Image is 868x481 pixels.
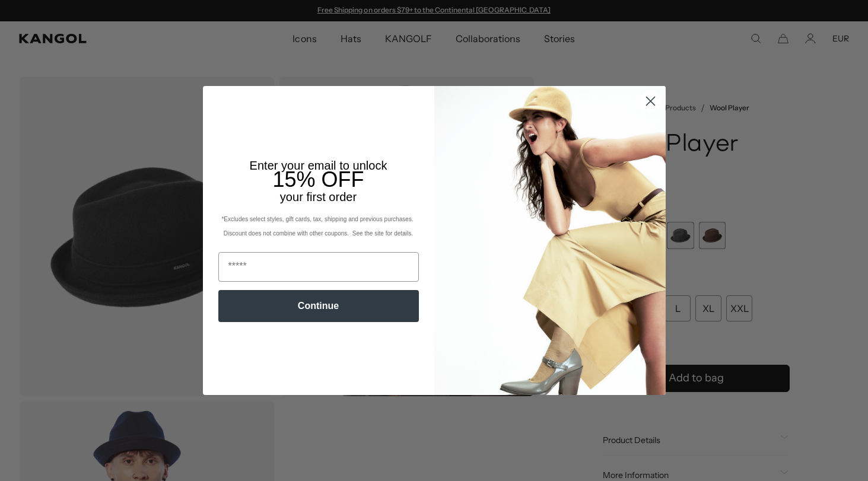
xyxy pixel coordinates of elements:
span: *Excludes select styles, gift cards, tax, shipping and previous purchases. Discount does not comb... [221,216,415,237]
button: Continue [218,290,419,322]
img: 93be19ad-e773-4382-80b9-c9d740c9197f.jpeg [434,86,666,394]
input: Email [218,252,419,282]
span: 15% OFF [272,167,364,192]
span: Enter your email to unlock [250,159,387,172]
span: your first order [280,190,357,203]
button: Close dialog [640,91,661,112]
